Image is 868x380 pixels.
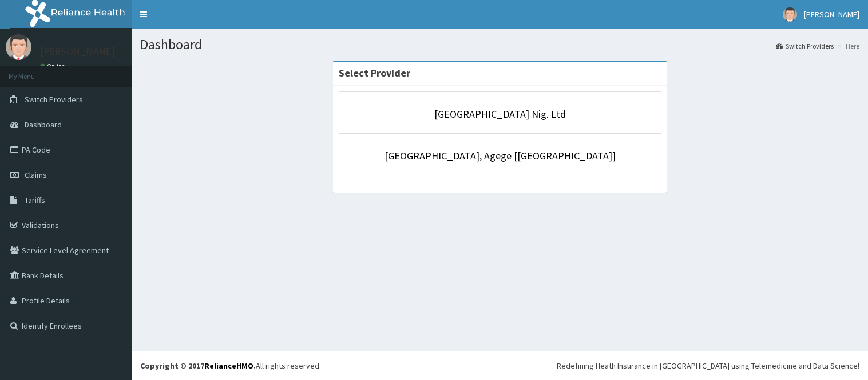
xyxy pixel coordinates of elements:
[385,149,616,162] a: [GEOGRAPHIC_DATA], Agege [[GEOGRAPHIC_DATA]]
[804,9,859,19] span: [PERSON_NAME]
[40,62,68,70] a: Online
[40,46,115,57] p: [PERSON_NAME]
[25,195,45,205] span: Tariffs
[25,170,47,180] span: Claims
[434,107,566,121] a: [GEOGRAPHIC_DATA] Nig. Ltd
[557,360,859,371] div: Redefining Heath Insurance in [GEOGRAPHIC_DATA] using Telemedicine and Data Science!
[140,361,256,371] strong: Copyright © 2017 .
[140,37,859,52] h1: Dashboard
[339,66,410,79] strong: Select Provider
[776,41,834,51] a: Switch Providers
[6,34,31,60] img: User Image
[835,41,859,51] li: Here
[25,119,62,130] span: Dashboard
[25,94,83,105] span: Switch Providers
[132,351,868,380] footer: All rights reserved.
[204,361,253,371] a: RelianceHMO
[783,7,797,22] img: User Image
